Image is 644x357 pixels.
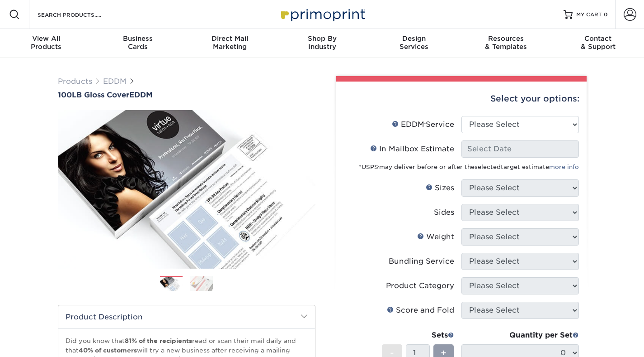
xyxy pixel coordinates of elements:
[343,82,579,116] div: Select your options:
[277,5,367,24] img: Primoprint
[604,11,608,18] span: 0
[184,34,276,43] span: Direct Mail
[58,91,315,99] h1: EDDM
[368,34,460,51] div: Services
[37,9,125,20] input: SEARCH PRODUCTS.....
[389,256,454,267] div: Bundling Service
[424,122,426,126] sup: ®
[417,232,454,242] div: Weight
[276,29,368,58] a: Shop ByIndustry
[92,34,184,51] div: Cards
[552,34,644,51] div: & Support
[475,164,501,170] span: selected
[460,34,552,43] span: Resources
[460,34,552,51] div: & Templates
[461,330,579,341] div: Quantity per Set
[58,91,129,99] span: 100LB Gloss Cover
[276,34,368,43] span: Shop By
[92,29,184,58] a: BusinessCards
[58,305,315,328] h2: Product Description
[184,34,276,51] div: Marketing
[190,276,213,291] img: EDDM 02
[276,34,368,51] div: Industry
[387,305,454,316] div: Score and Fold
[58,104,315,275] img: 100LB Gloss Cover 01
[184,29,276,58] a: Direct MailMarketing
[461,140,579,158] input: Select Date
[368,34,460,43] span: Design
[552,34,644,43] span: Contact
[58,77,92,86] a: Products
[386,280,454,291] div: Product Category
[359,164,579,170] small: *USPS may deliver before or after the target estimate
[370,144,454,154] div: In Mailbox Estimate
[378,165,379,168] sup: ®
[426,183,454,193] div: Sizes
[549,164,579,170] a: more info
[552,29,644,58] a: Contact& Support
[103,77,127,86] a: EDDM
[160,277,183,292] img: EDDM 01
[368,29,460,58] a: DesignServices
[392,119,454,130] div: EDDM Service
[460,29,552,58] a: Resources& Templates
[434,207,454,218] div: Sides
[382,330,454,341] div: Sets
[576,11,602,19] span: MY CART
[92,34,184,43] span: Business
[58,91,315,99] a: 100LB Gloss CoverEDDM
